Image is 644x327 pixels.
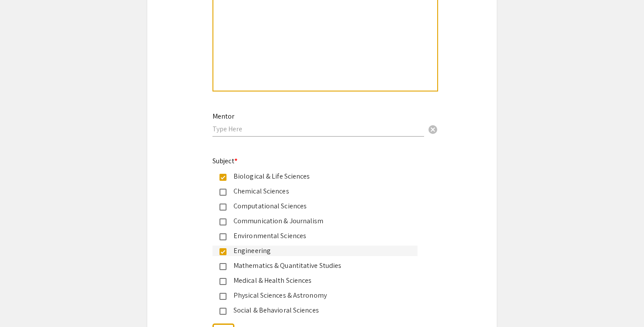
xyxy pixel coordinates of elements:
[226,186,410,197] div: Chemical Sciences
[212,112,234,121] mat-label: Mentor
[226,216,410,226] div: Communication & Journalism
[212,124,424,134] input: Type Here
[424,120,442,138] button: Clear
[7,288,37,320] iframe: Chat
[226,305,410,316] div: Social & Behavioral Sciences
[226,290,410,301] div: Physical Sciences & Astronomy
[226,201,410,211] div: Computational Sciences
[226,171,410,182] div: Biological & Life Sciences
[226,246,410,256] div: Engineering
[226,275,410,286] div: Medical & Health Sciences
[226,260,410,271] div: Mathematics & Quantitative Studies
[212,156,237,165] mat-label: Subject
[428,124,438,135] span: cancel
[226,231,410,241] div: Environmental Sciences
